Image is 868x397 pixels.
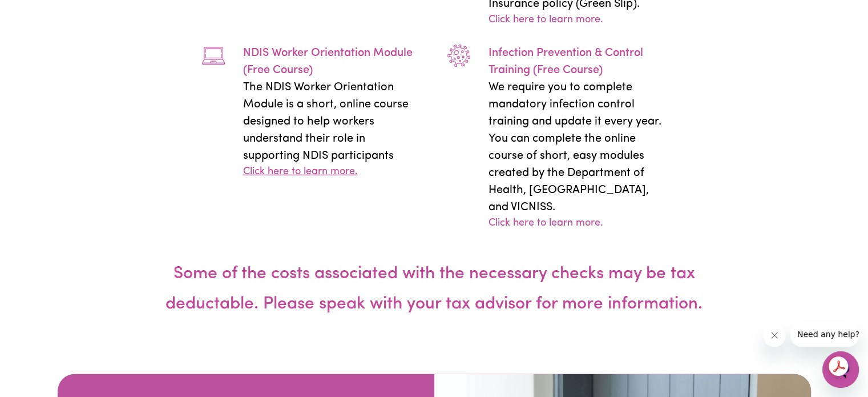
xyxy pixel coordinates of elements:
[133,231,736,347] h4: Some of the costs associated with the necessary checks may be tax deductable. Please speak with y...
[7,8,69,17] span: Need any help?
[488,216,603,231] a: Click here to learn more.
[202,45,225,67] img: require-25.67985ad0.png
[488,13,603,28] a: Click here to learn more.
[488,79,666,216] p: We require you to complete mandatory infection control training and update it every year. You can...
[763,324,786,347] iframe: Close message
[243,45,421,79] p: NDIS Worker Orientation Module (Free Course)
[488,45,666,79] p: Infection Prevention & Control Training (Free Course)
[790,322,859,347] iframe: Message from company
[243,165,358,180] a: Click here to learn more.
[243,79,421,165] p: The NDIS Worker Orientation Module is a short, online course designed to help workers understand ...
[822,351,859,388] iframe: Button to launch messaging window
[447,45,470,67] img: require-26.eea9f5f5.png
